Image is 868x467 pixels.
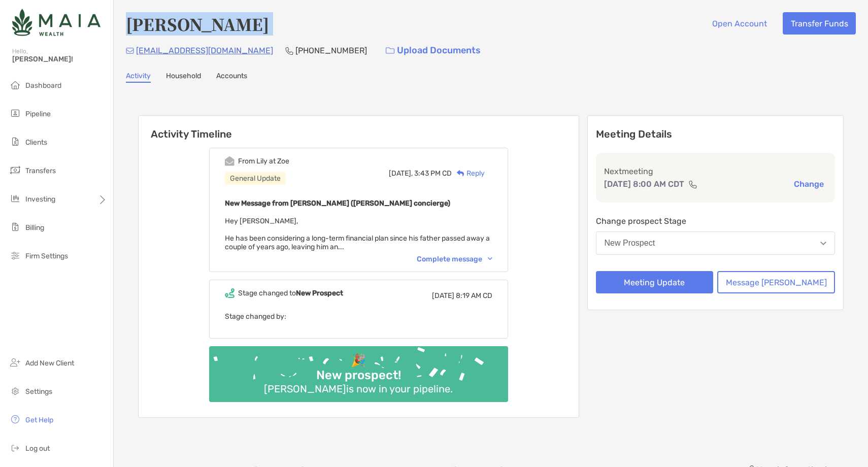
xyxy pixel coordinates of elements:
[285,47,293,55] img: Phone Icon
[9,164,21,176] img: transfers icon
[225,217,490,251] span: Hey [PERSON_NAME], He has been considering a long-term financial plan since his father passed awa...
[139,116,579,140] h6: Activity Timeline
[9,221,21,233] img: billing icon
[166,72,201,83] a: Household
[216,72,247,83] a: Accounts
[25,138,47,147] span: Clients
[9,107,21,119] img: pipeline icon
[225,288,235,298] img: Event icon
[296,289,343,297] b: New Prospect
[9,192,21,205] img: investing icon
[260,383,457,395] div: [PERSON_NAME] is now in your pipeline.
[25,110,51,118] span: Pipeline
[717,271,835,293] button: Message [PERSON_NAME]
[25,81,61,90] span: Dashboard
[389,169,413,178] span: [DATE],
[225,199,450,208] b: New Message from [PERSON_NAME] ([PERSON_NAME] concierge)
[12,55,107,63] span: [PERSON_NAME]!
[688,180,697,188] img: communication type
[295,44,367,57] p: [PHONE_NUMBER]
[386,47,394,54] img: button icon
[225,172,286,185] div: General Update
[126,48,134,54] img: Email Icon
[488,257,492,260] img: Chevron icon
[704,12,775,35] button: Open Account
[596,231,836,255] button: New Prospect
[9,136,21,148] img: clients icon
[126,12,269,36] h4: [PERSON_NAME]
[312,368,405,383] div: New prospect!
[432,291,454,300] span: [DATE]
[238,289,343,297] div: Stage changed to
[25,252,68,260] span: Firm Settings
[9,413,21,425] img: get-help icon
[225,156,235,166] img: Event icon
[457,170,464,177] img: Reply icon
[25,223,44,232] span: Billing
[604,178,684,190] p: [DATE] 8:00 AM CDT
[379,40,487,61] a: Upload Documents
[238,157,289,165] div: From Lily at Zoe
[9,442,21,454] img: logout icon
[596,215,836,227] p: Change prospect Stage
[9,385,21,397] img: settings icon
[12,4,101,41] img: Zoe Logo
[25,416,53,424] span: Get Help
[604,165,827,178] p: Next meeting
[452,168,485,179] div: Reply
[209,346,508,393] img: Confetti
[136,44,273,57] p: [EMAIL_ADDRESS][DOMAIN_NAME]
[605,239,655,248] div: New Prospect
[9,249,21,261] img: firm-settings icon
[25,166,56,175] span: Transfers
[417,255,492,263] div: Complete message
[25,359,74,368] span: Add New Client
[596,271,714,293] button: Meeting Update
[25,387,52,396] span: Settings
[791,179,827,189] button: Change
[9,356,21,369] img: add_new_client icon
[783,12,856,35] button: Transfer Funds
[25,444,50,453] span: Log out
[25,195,55,204] span: Investing
[414,169,452,178] span: 3:43 PM CD
[225,310,492,323] p: Stage changed by:
[596,128,836,141] p: Meeting Details
[347,353,370,368] div: 🎉
[456,291,492,300] span: 8:19 AM CD
[126,72,151,83] a: Activity
[9,79,21,91] img: dashboard icon
[820,242,826,245] img: Open dropdown arrow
